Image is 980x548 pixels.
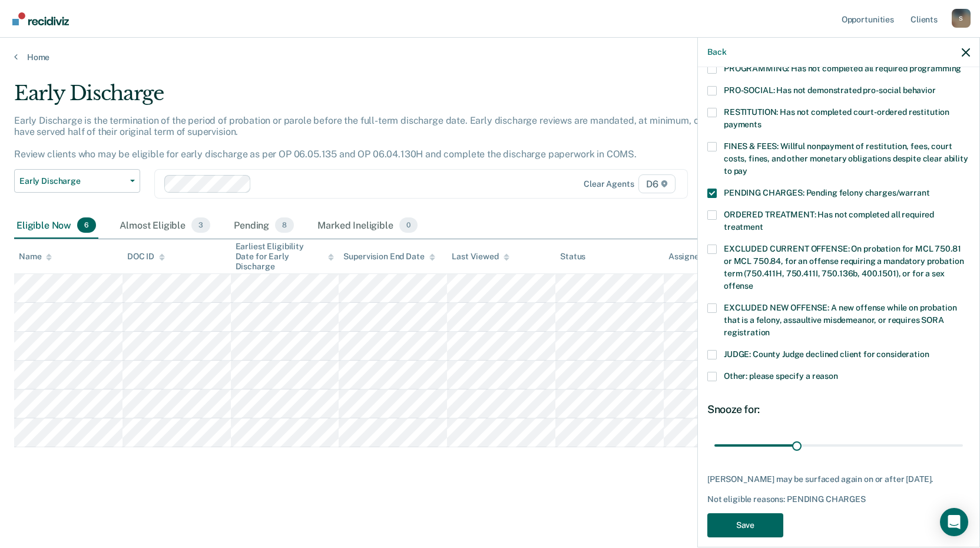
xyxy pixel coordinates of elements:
div: Snooze for: [707,403,970,416]
div: Status [560,252,585,262]
span: PROGRAMMING: Has not completed all required programming [724,64,961,73]
div: S [952,9,971,28]
button: Save [707,513,783,537]
div: Last Viewed [452,252,509,262]
span: 3 [191,217,210,233]
button: Back [707,47,726,57]
span: 8 [275,217,294,233]
span: ORDERED TREATMENT: Has not completed all required treatment [724,210,934,232]
div: Clear agents [584,179,634,189]
span: Early Discharge [19,176,125,186]
div: Open Intercom Messenger [940,508,968,536]
span: D6 [638,174,676,193]
span: Other: please specify a reason [724,371,838,381]
div: Not eligible reasons: PENDING CHARGES [707,494,970,504]
div: Early Discharge [14,81,749,115]
div: Eligible Now [14,213,98,239]
span: 6 [77,217,96,233]
img: Recidiviz [12,12,69,25]
span: EXCLUDED NEW OFFENSE: A new offense while on probation that is a felony, assaultive misdemeanor, ... [724,303,956,337]
div: Assigned to [668,252,724,262]
div: Earliest Eligibility Date for Early Discharge [236,242,335,271]
div: Marked Ineligible [315,213,420,239]
span: PRO-SOCIAL: Has not demonstrated pro-social behavior [724,85,936,95]
button: Profile dropdown button [952,9,971,28]
a: Home [14,52,966,62]
span: PENDING CHARGES: Pending felony charges/warrant [724,188,929,197]
span: RESTITUTION: Has not completed court-ordered restitution payments [724,107,949,129]
span: JUDGE: County Judge declined client for consideration [724,349,929,359]
div: Name [19,252,52,262]
span: EXCLUDED CURRENT OFFENSE: On probation for MCL 750.81 or MCL 750.84, for an offense requiring a m... [724,244,964,290]
div: [PERSON_NAME] may be surfaced again on or after [DATE]. [707,474,970,484]
span: FINES & FEES: Willful nonpayment of restitution, fees, court costs, fines, and other monetary obl... [724,141,968,176]
div: Supervision End Date [343,252,435,262]
div: DOC ID [127,252,165,262]
div: Almost Eligible [117,213,213,239]
p: Early Discharge is the termination of the period of probation or parole before the full-term disc... [14,115,746,160]
div: Pending [231,213,296,239]
span: 0 [399,217,418,233]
